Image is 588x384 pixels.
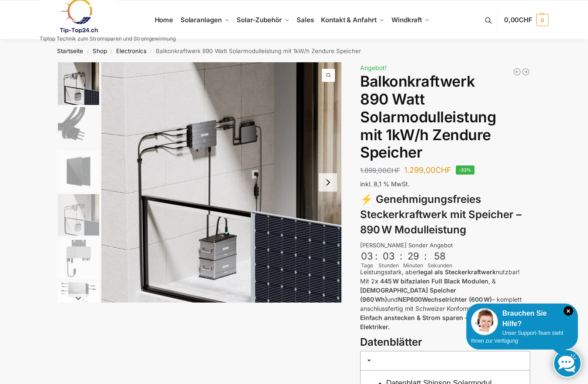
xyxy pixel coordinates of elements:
span: Unser Support-Team steht Ihnen zur Verfügung [471,330,563,344]
img: Zendure-solar-flow-Batteriespeicher für Balkonkraftwerke [101,62,341,303]
div: : [375,250,378,267]
a: Solar-Zubehör [233,0,293,40]
img: Maysun [58,151,99,192]
span: 0 [536,14,548,26]
span: Solar-Zubehör [237,16,282,24]
bdi: 1.899,00 [360,166,400,175]
button: Next slide [319,173,337,192]
div: Stunden [378,262,399,269]
strong: [DEMOGRAPHIC_DATA] Speicher (960 Wh) [360,286,456,303]
strong: x 445 W bifazialen Full Black Modulen [375,277,488,285]
div: Brauchen Sie Hilfe? [471,308,573,329]
a: Electronics [116,47,147,54]
img: Zendure-Solaflow [58,281,99,323]
span: / [147,48,156,55]
a: Znedure solar flow Batteriespeicher fuer BalkonkraftwerkeZnedure solar flow Batteriespeicher fuer... [101,62,341,303]
div: Minuten [403,262,423,269]
img: Customer service [471,308,498,335]
i: Schließen [564,306,573,316]
a: Sales [293,0,317,40]
h3: ⚡ Genehmigungsfreies Steckerkraftwerk mit Speicher – 890 W Modulleistung [360,192,530,237]
span: CHF [435,165,451,175]
li: 6 / 6 [56,280,99,323]
span: Sales [297,16,314,24]
span: 0,00 [504,16,532,24]
span: Windkraft [391,16,422,24]
strong: legal als Steckerkraftwerk [418,268,496,276]
span: inkl. 8,1 % MwSt. [360,180,410,188]
div: 03 [361,250,373,262]
div: : [424,250,427,267]
a: Kontakt & Anfahrt [317,0,388,40]
div: 03 [379,250,398,262]
li: 1 / 6 [56,62,99,106]
span: Solaranlagen [180,16,222,24]
div: [PERSON_NAME] Sonder Angebot [360,241,530,250]
span: / [83,48,92,55]
img: nep-microwechselrichter-600w [58,238,99,279]
li: 1 / 6 [101,62,341,303]
div: Sekunden [428,262,452,269]
img: Zendure-solar-flow-Batteriespeicher für Balkonkraftwerke [58,194,99,236]
a: Shop [93,47,107,54]
strong: Einfach anstecken & Strom sparen – ganz ohne Elektriker. [360,314,501,330]
strong: NEP600Wechselrichter (600 W) [398,296,492,303]
img: Zendure-solar-flow-Batteriespeicher für Balkonkraftwerke [58,62,99,105]
li: 4 / 6 [56,193,99,236]
p: Tiptop Technik zum Stromsparen und Stromgewinnung [40,36,176,41]
div: 29 [404,250,422,262]
div: Tage [360,262,374,269]
nav: Breadcrumb [40,40,548,62]
span: Angebot! [360,64,387,71]
span: CHF [519,16,532,24]
a: Balkonkraftwerk 890 Watt Solarmodulleistung mit 2kW/h Zendure Speicher [513,67,521,76]
li: 5 / 6 [56,236,99,280]
li: 2 / 6 [56,106,99,149]
li: 3 / 6 [56,149,99,193]
bdi: 1.299,00 [404,165,451,175]
button: Next slide [58,294,99,303]
h1: Balkonkraftwerk 890 Watt Solarmodulleistung mit 1kW/h Zendure Speicher [360,73,530,162]
div: 58 [428,250,451,262]
span: -32% [456,165,474,175]
h3: Datenblätter [360,335,530,350]
a: Startseite [57,47,83,54]
a: 0,00CHF 0 [504,7,548,33]
div: : [400,250,402,267]
img: Anschlusskabel-3meter_schweizer-stecker [58,107,99,148]
a: Steckerkraftwerk mit 4 KW Speicher und 8 Solarmodulen mit 3600 Watt [521,67,530,76]
p: Leistungsstark, aber nutzbar! Mit 2 , & und – komplett anschlussfertig mit Schweizer Konformitäts... [360,267,530,331]
span: CHF [387,166,400,175]
span: / [107,48,116,55]
a: Solaranlagen [177,0,233,40]
span: Kontakt & Anfahrt [321,16,376,24]
a: Windkraft [388,0,434,40]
